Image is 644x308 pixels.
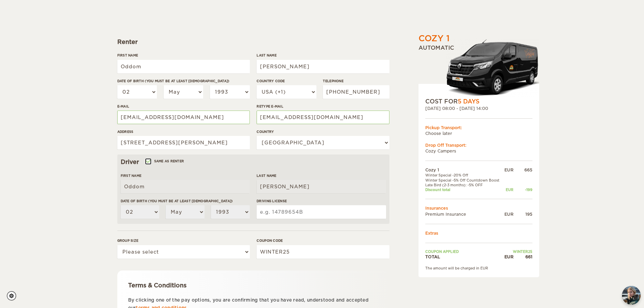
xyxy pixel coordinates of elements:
label: Coupon code [257,238,389,243]
td: Insurances [425,205,532,211]
img: Freyja at Cozy Campers [622,286,641,305]
div: Drop Off Transport: [425,142,532,148]
input: e.g. Street, City, Zip Code [117,136,250,149]
td: TOTAL [425,254,503,260]
div: EUR [503,167,513,173]
div: EUR [503,254,513,260]
label: E-mail [117,104,250,109]
input: e.g. William [121,180,250,193]
label: Country Code [257,78,316,84]
td: WINTER25 [503,249,532,254]
input: e.g. Smith [257,180,386,193]
label: Same as renter [146,158,184,164]
input: e.g. William [117,60,250,73]
td: Premium Insurance [425,211,503,217]
label: Date of birth (You must be at least [DEMOGRAPHIC_DATA]) [117,78,250,84]
label: Last Name [257,173,386,178]
label: First Name [117,53,250,58]
div: Renter [117,38,389,46]
span: 5 Days [458,98,479,105]
input: e.g. example@example.com [117,111,250,124]
div: EUR [503,187,513,192]
td: Choose later [425,131,532,136]
div: Pickup Transport: [425,125,532,131]
div: 665 [514,167,532,173]
td: Late Bird (2-3 months): -5% OFF [425,183,503,187]
input: Same as renter [146,160,150,164]
div: Automatic [419,44,539,97]
label: Driving License [257,198,386,204]
td: Extras [425,230,532,236]
td: Winter Special -20% Off [425,173,503,177]
div: 661 [514,254,532,260]
a: Cookie settings [7,291,21,301]
img: Stuttur-m-c-logo-2.png [446,39,539,97]
td: Cozy 1 [425,167,503,173]
div: EUR [503,211,513,217]
div: Driver [121,158,386,166]
div: Terms & Conditions [128,281,379,289]
label: Address [117,129,250,134]
div: -199 [514,187,532,192]
label: Telephone [323,78,389,84]
input: e.g. 1 234 567 890 [323,85,389,99]
input: e.g. example@example.com [257,111,389,124]
label: Country [257,129,389,134]
input: e.g. Smith [257,60,389,73]
td: Discount total [425,187,503,192]
label: First Name [121,173,250,178]
td: Cozy Campers [425,148,532,154]
td: Coupon applied [425,249,503,254]
div: Cozy 1 [419,33,450,44]
input: e.g. 14789654B [257,205,386,219]
td: Winter Special -5% Off Countdown Boost [425,178,503,183]
label: Retype E-mail [257,104,389,109]
div: COST FOR [425,97,532,105]
div: [DATE] 08:00 - [DATE] 14:00 [425,105,532,111]
label: Last Name [257,53,389,58]
button: chat-button [622,286,641,305]
div: The amount will be charged in EUR [425,266,532,270]
label: Date of birth (You must be at least [DEMOGRAPHIC_DATA]) [121,198,250,204]
label: Group size [117,238,250,243]
div: 195 [514,211,532,217]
